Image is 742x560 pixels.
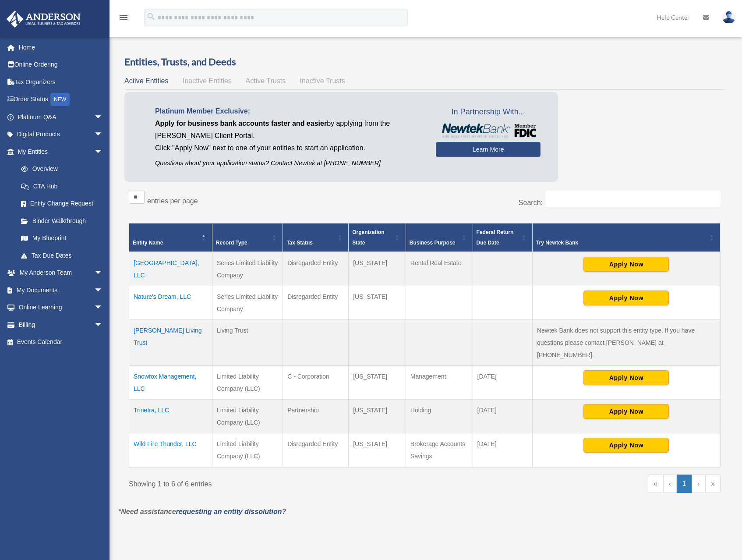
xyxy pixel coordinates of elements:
span: In Partnership With... [436,105,541,119]
td: [DATE] [473,433,532,467]
a: Entity Change Request [12,195,112,213]
button: Apply Now [583,438,669,453]
th: Business Purpose: Activate to sort [406,223,473,252]
span: arrow_drop_down [94,316,112,334]
a: Tax Organizers [6,73,116,91]
span: arrow_drop_down [94,143,112,161]
td: [US_STATE] [349,286,406,319]
th: Organization State: Activate to sort [349,223,406,252]
a: 1 [677,475,692,493]
label: entries per page [147,197,198,205]
th: Record Type: Activate to sort [212,223,283,252]
td: [PERSON_NAME] Living Trust [129,319,212,365]
th: Entity Name: Activate to invert sorting [129,223,212,252]
a: Online Learningarrow_drop_down [6,299,116,316]
td: Disregarded Entity [283,252,349,286]
span: Organization State [352,229,384,246]
span: arrow_drop_down [94,126,112,144]
span: Entity Name [133,240,163,246]
i: search [146,12,156,21]
a: Learn More [436,142,541,157]
a: Binder Walkthrough [12,212,112,230]
td: Partnership [283,399,349,433]
a: menu [118,15,129,23]
a: My Blueprint [12,230,112,247]
a: requesting an entity dissolution [176,508,282,515]
a: Events Calendar [6,333,116,351]
td: C - Corporation [283,365,349,399]
a: My Entitiesarrow_drop_down [6,143,112,160]
a: Platinum Q&Aarrow_drop_down [6,108,116,126]
td: [US_STATE] [349,365,406,399]
a: My Anderson Teamarrow_drop_down [6,264,116,282]
td: Disregarded Entity [283,433,349,467]
img: User Pic [722,11,735,24]
span: Active Entities [124,77,168,85]
td: Limited Liability Company (LLC) [212,365,283,399]
th: Tax Status: Activate to sort [283,223,349,252]
td: [DATE] [473,365,532,399]
img: NewtekBankLogoSM.png [440,124,536,138]
td: Limited Liability Company (LLC) [212,399,283,433]
span: Active Trusts [246,77,286,85]
span: Inactive Trusts [300,77,345,85]
button: Apply Now [583,257,669,272]
td: Rental Real Estate [406,252,473,286]
p: by applying from the [PERSON_NAME] Client Portal. [155,117,423,142]
em: *Need assistance ? [118,508,286,515]
a: Order StatusNEW [6,91,116,109]
td: Holding [406,399,473,433]
a: Previous [663,475,677,493]
td: Brokerage Accounts Savings [406,433,473,467]
a: Home [6,39,116,56]
img: Anderson Advisors Platinum Portal [4,11,83,28]
td: [US_STATE] [349,433,406,467]
td: Living Trust [212,319,283,365]
td: Newtek Bank does not support this entity type. If you have questions please contact [PERSON_NAME]... [532,319,720,365]
th: Try Newtek Bank : Activate to sort [532,223,720,252]
span: Inactive Entities [183,77,232,85]
p: Click "Apply Now" next to one of your entities to start an application. [155,142,423,154]
p: Questions about your application status? Contact Newtek at [PHONE_NUMBER] [155,158,423,169]
a: CTA Hub [12,177,112,195]
a: Billingarrow_drop_down [6,316,116,333]
label: Search: [519,199,543,206]
a: Tax Due Dates [12,247,112,264]
td: Trinetra, LLC [129,399,212,433]
button: Apply Now [583,404,669,419]
td: [GEOGRAPHIC_DATA], LLC [129,252,212,286]
div: Showing 1 to 6 of 6 entries [129,475,418,490]
td: [US_STATE] [349,252,406,286]
span: arrow_drop_down [94,299,112,317]
span: arrow_drop_down [94,264,112,282]
a: My Documentsarrow_drop_down [6,281,116,299]
td: Nature's Dream, LLC [129,286,212,319]
a: Next [692,475,705,493]
a: Overview [12,160,107,178]
div: NEW [50,93,70,106]
span: Try Newtek Bank [536,237,707,248]
span: arrow_drop_down [94,281,112,299]
th: Federal Return Due Date: Activate to sort [473,223,532,252]
span: Record Type [216,240,247,246]
h3: Entities, Trusts, and Deeds [124,55,725,69]
td: Management [406,365,473,399]
a: First [648,475,663,493]
span: Business Purpose [410,240,456,246]
i: menu [118,12,129,23]
td: Limited Liability Company (LLC) [212,433,283,467]
a: Last [705,475,721,493]
button: Apply Now [583,370,669,385]
td: Snowfox Management, LLC [129,365,212,399]
span: arrow_drop_down [94,108,112,126]
td: Series Limited Liability Company [212,252,283,286]
a: Digital Productsarrow_drop_down [6,126,116,143]
td: Disregarded Entity [283,286,349,319]
span: Apply for business bank accounts faster and easier [155,120,327,127]
p: Platinum Member Exclusive: [155,105,423,117]
td: [US_STATE] [349,399,406,433]
td: Series Limited Liability Company [212,286,283,319]
span: Federal Return Due Date [477,229,514,246]
span: Tax Status [286,240,313,246]
td: Wild Fire Thunder, LLC [129,433,212,467]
